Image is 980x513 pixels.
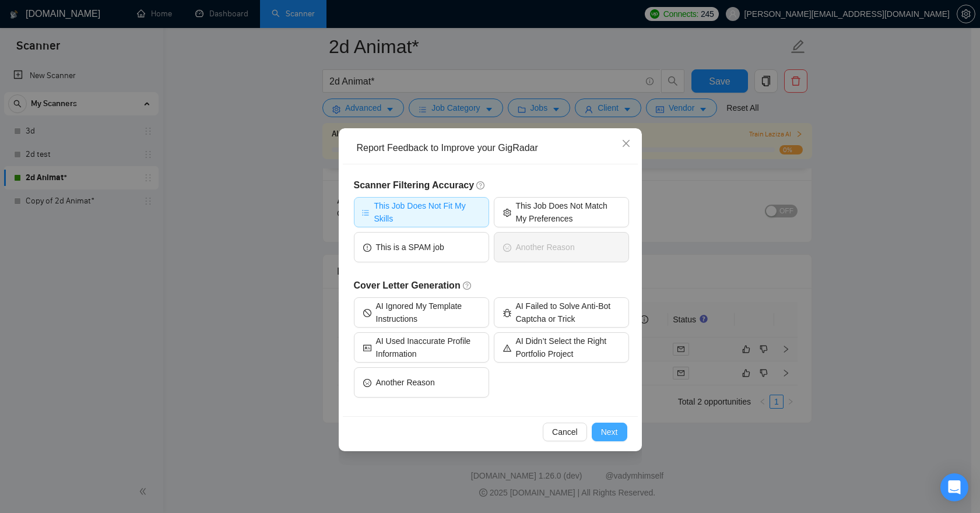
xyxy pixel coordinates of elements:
[376,376,435,389] span: Another Reason
[463,281,472,290] span: question-circle
[376,300,480,325] span: AI Ignored My Template Instructions
[354,197,489,227] button: barsThis Job Does Not Fit My Skills
[494,232,629,262] button: frownAnother Reason
[354,367,489,398] button: frownAnother Reason
[363,378,371,386] span: frown
[363,343,371,352] span: idcard
[592,423,627,441] button: Next
[552,426,578,438] span: Cancel
[494,197,629,227] button: settingThis Job Does Not Match My Preferences
[516,300,620,325] span: AI Failed to Solve Anti-Bot Captcha or Trick
[376,335,480,360] span: AI Used Inaccurate Profile Information
[503,308,511,317] span: bug
[361,208,370,216] span: bars
[516,335,620,360] span: AI Didn’t Select the Right Portfolio Project
[494,297,629,328] button: bugAI Failed to Solve Anti-Bot Captcha or Trick
[363,308,371,317] span: stop
[543,423,587,441] button: Cancel
[354,279,629,293] h5: Cover Letter Generation
[621,139,631,148] span: close
[503,208,511,216] span: setting
[940,473,968,501] div: Open Intercom Messenger
[476,181,486,190] span: question-circle
[376,241,444,254] span: This is a SPAM job
[354,332,489,363] button: idcardAI Used Inaccurate Profile Information
[357,142,632,154] div: Report Feedback to Improve your GigRadar
[601,426,618,438] span: Next
[374,199,482,225] span: This Job Does Not Fit My Skills
[363,243,371,251] span: exclamation-circle
[494,332,629,363] button: warningAI Didn’t Select the Right Portfolio Project
[354,232,489,262] button: exclamation-circleThis is a SPAM job
[503,343,511,352] span: warning
[354,178,629,192] h5: Scanner Filtering Accuracy
[516,199,620,225] span: This Job Does Not Match My Preferences
[354,297,489,328] button: stopAI Ignored My Template Instructions
[610,128,642,160] button: Close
